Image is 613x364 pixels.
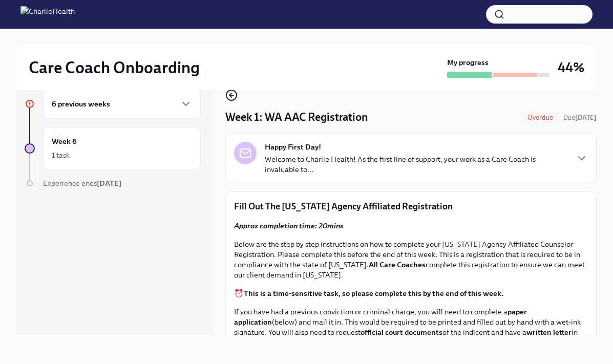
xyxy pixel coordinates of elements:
[563,113,597,122] span: August 16th, 2025 09:00
[234,200,588,212] p: Fill Out The [US_STATE] Agency Affiliated Registration
[575,114,597,121] strong: [DATE]
[52,150,70,160] div: 1 task
[43,179,121,188] span: Experience ends
[29,57,200,78] h2: Care Coach Onboarding
[361,328,442,337] strong: official court documents
[447,57,489,68] strong: My progress
[265,142,321,152] strong: Happy First Day!
[52,136,77,147] h6: Week 6
[52,98,110,110] h6: 6 previous weeks
[526,328,572,337] strong: written letter
[234,221,344,230] strong: Approx completion time: 20mins
[97,179,121,188] strong: [DATE]
[244,289,503,298] strong: This is a time-sensitive task, so please complete this by the end of this week.
[225,110,368,125] h4: Week 1: WA AAC Registration
[265,154,567,175] p: Welcome to Charlie Health! As the first line of support, your work as a Care Coach is invaluable ...
[234,288,588,298] p: ⏰
[563,114,597,121] span: Due
[558,58,584,77] h3: 44%
[43,89,201,119] div: 6 previous weeks
[369,260,426,269] strong: All Care Coaches
[25,127,201,170] a: Week 61 task
[521,114,559,121] span: Overdue
[234,239,588,280] p: Below are the step by step instructions on how to complete your [US_STATE] Agency Affiliated Coun...
[20,6,75,23] img: CharlieHealth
